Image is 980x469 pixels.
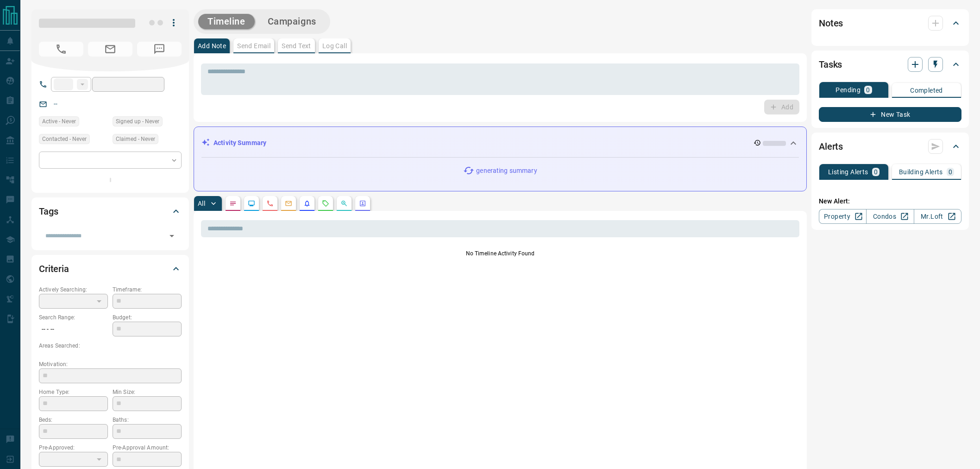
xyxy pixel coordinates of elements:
[39,285,108,294] p: Actively Searching:
[54,100,57,108] a: --
[137,42,182,57] span: No Number
[819,16,843,31] h2: Notes
[39,313,108,322] p: Search Range:
[819,53,961,76] div: Tasks
[819,107,961,122] button: New Task
[258,14,326,29] button: Campaigns
[39,42,83,57] span: No Number
[116,117,159,126] span: Signed up - Never
[88,42,132,57] span: No Email
[819,135,961,158] div: Alerts
[116,134,155,144] span: Claimed - Never
[39,204,58,219] h2: Tags
[914,209,961,224] a: Mr.Loft
[198,200,205,207] p: All
[285,200,292,207] svg: Emails
[359,200,366,207] svg: Agent Actions
[476,166,537,176] p: generating summary
[39,261,69,276] h2: Criteria
[819,57,842,72] h2: Tasks
[322,200,329,207] svg: Requests
[303,200,311,207] svg: Listing Alerts
[949,169,952,175] p: 0
[828,169,868,175] p: Listing Alerts
[39,322,108,337] p: -- - --
[42,134,87,144] span: Contacted - Never
[165,229,178,242] button: Open
[819,196,961,206] p: New Alert:
[836,87,861,93] p: Pending
[819,139,843,154] h2: Alerts
[39,200,182,222] div: Tags
[266,200,274,207] svg: Calls
[866,209,914,224] a: Condos
[819,209,867,224] a: Property
[113,388,182,396] p: Min Size:
[910,87,943,94] p: Completed
[198,14,255,29] button: Timeline
[113,444,182,452] p: Pre-Approval Amount:
[248,200,255,207] svg: Lead Browsing Activity
[39,258,182,280] div: Criteria
[39,444,108,452] p: Pre-Approved:
[899,169,943,175] p: Building Alerts
[866,87,870,93] p: 0
[198,43,226,49] p: Add Note
[201,249,799,258] p: No Timeline Activity Found
[113,416,182,424] p: Baths:
[229,200,237,207] svg: Notes
[340,200,348,207] svg: Opportunities
[39,360,182,368] p: Motivation:
[201,134,799,152] div: Activity Summary
[819,12,961,34] div: Notes
[39,416,108,424] p: Beds:
[113,313,182,322] p: Budget:
[39,342,182,350] p: Areas Searched:
[874,169,878,175] p: 0
[113,285,182,294] p: Timeframe:
[42,117,76,126] span: Active - Never
[39,388,108,396] p: Home Type:
[214,138,266,148] p: Activity Summary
